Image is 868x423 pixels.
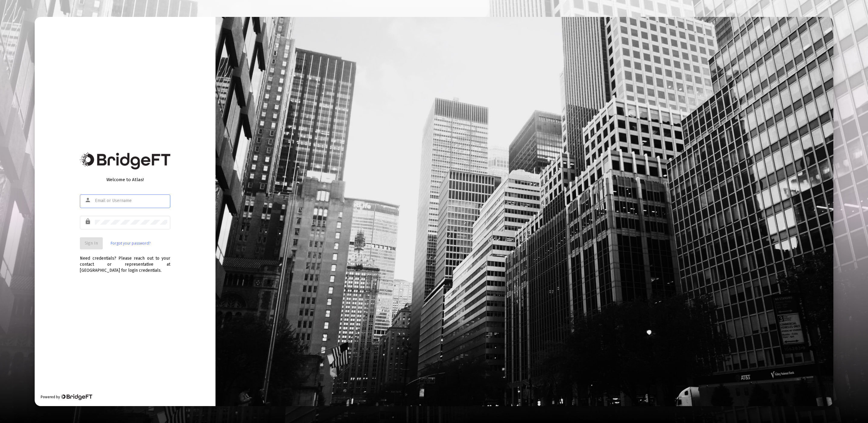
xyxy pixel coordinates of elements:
mat-icon: person [85,197,92,204]
img: Bridge Financial Technology Logo [80,152,170,169]
a: Forgot your password? [111,240,150,246]
img: Bridge Financial Technology Logo [61,394,92,400]
input: Email or Username [95,198,167,203]
div: Welcome to Atlas! [80,177,170,183]
div: Powered by [41,394,92,400]
span: Sign In [85,241,98,246]
mat-icon: lock [85,218,92,225]
div: Need credentials? Please reach out to your contact or representative at [GEOGRAPHIC_DATA] for log... [80,249,170,274]
button: Sign In [80,237,103,249]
